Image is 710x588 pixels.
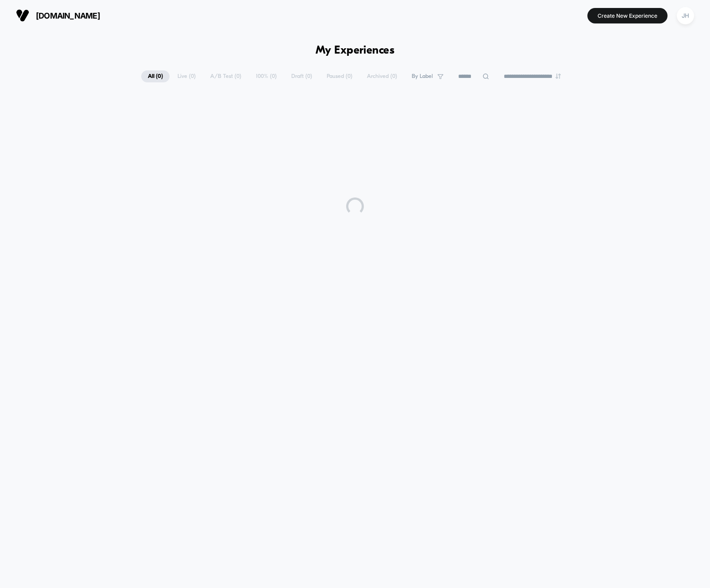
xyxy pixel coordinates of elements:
button: JH [674,7,697,25]
button: [DOMAIN_NAME] [13,8,103,23]
button: Create New Experience [587,8,668,23]
img: end [556,73,561,79]
span: All ( 0 ) [141,70,170,82]
div: JH [677,7,694,24]
img: Visually logo [16,9,29,22]
h1: My Experiences [316,44,395,57]
span: By Label [412,73,433,80]
span: [DOMAIN_NAME] [36,11,100,20]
